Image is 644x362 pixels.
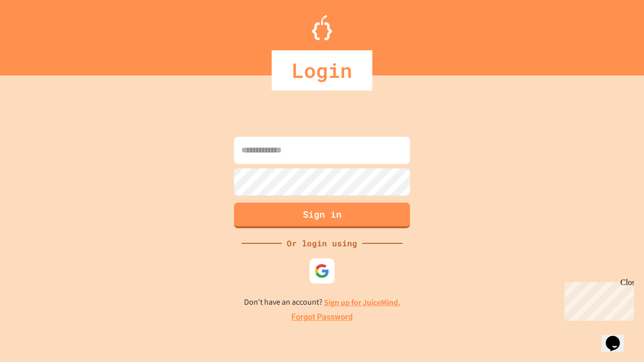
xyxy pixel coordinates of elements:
div: Chat with us now!Close [4,4,69,64]
a: Sign up for JuiceMind. [324,297,400,308]
img: Logo.svg [312,15,332,40]
a: Forgot Password [291,311,353,323]
div: Or login using [282,237,362,249]
div: Login [272,50,372,90]
p: Don't have an account? [244,296,400,309]
iframe: chat widget [602,322,634,352]
iframe: chat widget [560,278,634,321]
img: google-icon.svg [314,263,330,279]
button: Sign in [234,203,410,228]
